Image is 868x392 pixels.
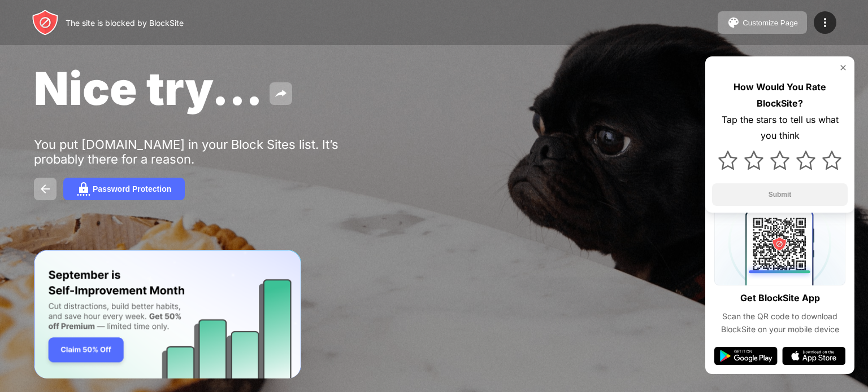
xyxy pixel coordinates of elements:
div: Scan the QR code to download BlockSite on your mobile device [714,310,845,336]
div: The site is blocked by BlockSite [66,18,184,28]
iframe: Banner [34,250,301,379]
button: Customize Page [718,11,807,34]
img: star.svg [796,151,815,170]
img: menu-icon.svg [818,16,832,29]
img: rate-us-close.svg [839,63,848,72]
div: Customize Page [743,19,798,27]
span: Nice try... [34,61,263,116]
div: Password Protection [93,184,171,193]
img: pallet.svg [727,16,740,29]
div: You put [DOMAIN_NAME] in your Block Sites list. It’s probably there for a reason. [34,137,383,166]
img: share.svg [274,87,288,100]
img: app-store.svg [782,347,845,365]
img: google-play.svg [714,347,778,365]
img: star.svg [718,151,737,170]
div: Get BlockSite App [740,290,820,306]
img: header-logo.svg [32,9,59,36]
img: star.svg [822,151,841,170]
img: star.svg [744,151,763,170]
div: Tap the stars to tell us what you think [712,112,848,144]
img: star.svg [770,151,789,170]
button: Submit [712,183,848,206]
img: password.svg [77,182,90,196]
button: Password Protection [63,178,185,200]
img: back.svg [38,182,52,196]
div: How Would You Rate BlockSite? [712,79,848,112]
